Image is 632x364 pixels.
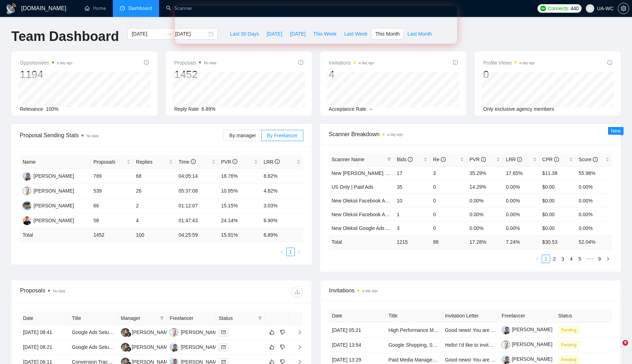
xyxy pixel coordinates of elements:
div: 4 [329,68,374,81]
td: High Performance Media Buyer | Google, Meta & TikTok Ads [385,323,442,338]
a: US Only | Paid Ads [332,184,373,190]
div: [PERSON_NAME] [181,343,221,351]
td: 6.90% [261,213,303,228]
span: info-circle [517,157,522,162]
td: 3 [430,166,467,180]
li: 4 [567,255,576,263]
a: 1 [542,255,550,263]
td: 0.00% [467,221,503,235]
td: 52.04 % [576,235,612,249]
td: 55.98% [576,166,612,180]
a: 5 [576,255,584,263]
th: Name [20,155,91,169]
a: Google Ads Setup for Pilates Studio [72,329,151,335]
a: Google Ads Setup for Shopify E-Commerce website [72,344,185,350]
img: c1-Ow9aLcblqxt-YoFKzxHgGnqRasFAsWW5KzfFKq3aDEBdJ9EVDXstja2V5Hd90t7 [502,340,510,349]
td: 68 [133,169,176,184]
img: OC [170,328,178,337]
iframe: Intercom live chat banner [175,6,457,44]
span: left [535,257,540,261]
td: $0.00 [540,221,576,235]
td: 0.00% [503,207,539,221]
img: c1AccpU0r5eTAMyEJsuISipwjq7qb2Kar6-KqnmSvKGuvk5qEoKhuKfg-uT9402ECS [502,355,510,364]
img: AP [23,216,31,225]
td: 15.91 % [218,228,261,242]
button: right [604,255,612,263]
div: [PERSON_NAME] [34,172,74,180]
a: LK[PERSON_NAME] [121,344,172,350]
td: 3.03% [261,199,303,213]
span: Pending [558,326,579,334]
li: Next 5 Pages [584,255,595,263]
span: 6.89% [201,106,215,112]
td: 01:12:07 [176,199,218,213]
span: like [269,329,274,335]
img: upwork-logo.png [540,6,546,11]
td: 2 [133,199,176,213]
span: PVR [469,157,486,162]
td: 0 [430,180,467,194]
td: 0.00% [503,221,539,235]
div: 1452 [174,68,216,81]
td: 05:37:08 [176,184,218,199]
span: filter [256,313,263,323]
span: left [280,250,284,254]
td: Google Ads Setup for Pilates Studio [69,325,118,340]
div: 0 [483,68,535,81]
a: [PERSON_NAME] [502,356,552,362]
a: OC[PERSON_NAME] [170,329,221,335]
button: right [295,248,303,256]
a: Google Shopping, Search & Meta (Facebook + Instagram) Retargeting Campaigns [388,342,569,348]
td: 0 [430,207,467,221]
a: 4 [567,255,575,263]
td: 04:25:59 [176,228,218,242]
span: Pending [558,356,579,364]
span: to [166,31,172,37]
span: right [292,330,302,335]
span: 9 [622,340,628,346]
li: 3 [559,255,567,263]
td: 0.00% [503,194,539,207]
span: user [588,6,592,11]
div: [PERSON_NAME] [34,217,74,224]
span: info-circle [298,60,303,65]
td: 24.14% [218,213,261,228]
td: Total [329,235,394,249]
img: IG [23,172,31,181]
li: Previous Page [533,255,542,263]
td: Total [20,228,91,242]
span: Score [579,157,598,162]
td: 01:47:43 [176,213,218,228]
span: download [292,289,303,295]
td: $11.38 [540,166,576,180]
img: logo [6,3,17,14]
time: a day ago [57,61,72,65]
a: AP[PERSON_NAME] [23,217,74,223]
img: LK [121,343,130,352]
td: 17.65% [503,166,539,180]
button: setting [618,3,629,14]
span: setting [618,6,629,11]
button: dislike [278,328,287,336]
a: OC[PERSON_NAME] [23,188,74,193]
span: Invitations [329,59,374,67]
span: dashboard [120,6,125,11]
span: 440 [571,5,578,12]
div: [PERSON_NAME] [34,202,74,210]
td: 789 [91,169,133,184]
td: 7.24 % [503,235,539,249]
td: 1215 [394,235,430,249]
span: filter [258,316,262,320]
td: Google Shopping, Search & Meta (Facebook + Instagram) Retargeting Campaigns [385,338,442,352]
td: 0.00% [576,221,612,235]
span: info-circle [275,159,280,164]
a: [PERSON_NAME] [502,327,552,332]
a: 3 [559,255,567,263]
td: 17 [394,166,430,180]
li: 1 [542,255,550,263]
li: Next Page [604,255,612,263]
a: Paid Media Management Agency for Meta Campaigns [388,357,506,363]
span: New [611,128,621,134]
div: [PERSON_NAME] [132,328,172,336]
span: Acceptance Rate [329,106,366,112]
